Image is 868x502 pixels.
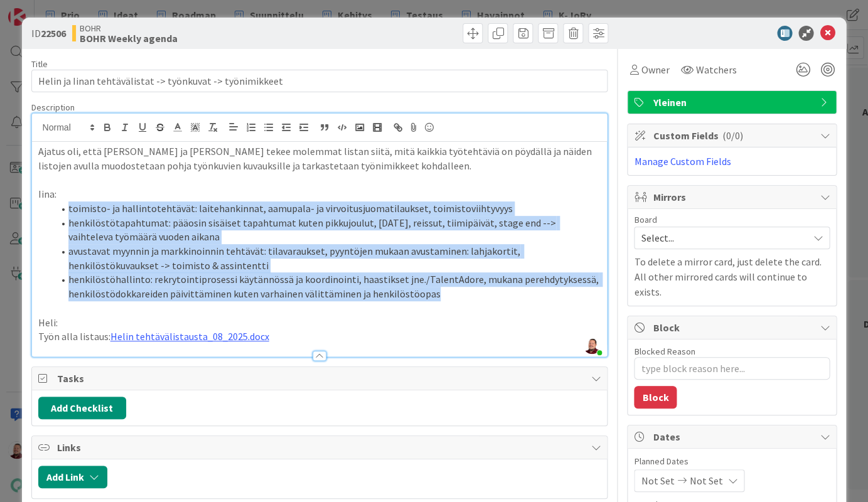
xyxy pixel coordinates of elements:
[722,129,742,142] span: ( 0/0 )
[53,244,601,272] li: avustavat myynnin ja markkinoinnin tehtävät: tilavaraukset, pyyntöjen mukaan avustaminen: lahjako...
[110,330,269,343] a: Helin tehtävälistausta_08_2025.docx
[583,336,601,354] img: 8MARACyCzyDdOogtKbuhiGEOiMLTYxQp.jpg
[689,473,722,488] span: Not Set
[653,95,813,110] span: Yleinen
[80,33,178,43] b: BOHR Weekly agenda
[641,62,669,77] span: Owner
[31,58,48,70] label: Title
[634,254,830,299] p: To delete a mirror card, just delete the card. All other mirrored cards will continue to exists.
[53,216,601,244] li: henkilöstötapahtumat: pääosin sisäiset tapahtumat kuten pikkujoulut, [DATE], reissut, tiimipäivät...
[38,316,601,330] p: Heli:
[38,187,601,201] p: Iina:
[57,440,585,455] span: Links
[634,155,731,168] a: Manage Custom Fields
[57,371,585,386] span: Tasks
[641,473,674,488] span: Not Set
[634,215,656,224] span: Board
[38,397,126,419] button: Add Checklist
[653,190,813,205] span: Mirrors
[80,23,178,33] span: BOHR
[641,229,801,247] span: Select...
[653,320,813,335] span: Block
[634,455,830,468] span: Planned Dates
[38,329,601,344] p: Työn alla listaus:
[31,102,75,113] span: Description
[695,62,736,77] span: Watchers
[653,429,813,444] span: Dates
[634,386,677,409] button: Block
[38,144,601,173] p: Ajatus oli, että [PERSON_NAME] ja [PERSON_NAME] tekee molemmat listan siitä, mitä kaikkia työteht...
[38,466,107,488] button: Add Link
[53,272,601,301] li: henkilöstöhallinto: rekrytointiprosessi käytännössä ja koordinointi, haastikset jne./TalentAdore,...
[31,26,66,41] span: ID
[634,346,695,357] label: Blocked Reason
[53,201,601,216] li: toimisto- ja hallintotehtävät: laitehankinnat, aamupala- ja virvoitusjuomatilaukset, toimistoviih...
[653,128,813,143] span: Custom Fields
[31,70,608,92] input: type card name here...
[41,27,66,40] b: 22506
